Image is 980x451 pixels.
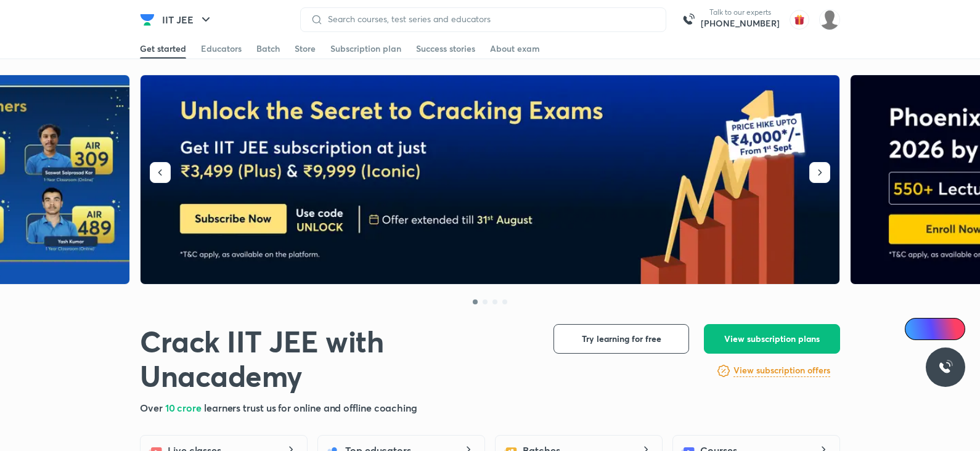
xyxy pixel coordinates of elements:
span: View subscription plans [724,333,820,345]
a: Success stories [416,39,475,59]
button: IIT JEE [155,7,221,32]
div: About exam [490,43,540,55]
img: Icon [912,324,922,334]
input: Search courses, test series and educators [323,14,656,24]
button: View subscription plans [704,324,840,354]
img: call-us [676,7,701,32]
span: learners trust us for online and offline coaching [204,401,417,414]
h1: Crack IIT JEE with Unacademy [140,324,534,393]
button: Try learning for free [553,324,689,354]
a: About exam [490,39,540,59]
div: Educators [201,43,242,55]
span: Ai Doubts [925,324,958,334]
p: Talk to our experts [701,7,780,17]
h6: View subscription offers [733,364,830,377]
a: Batch [256,39,280,59]
div: Batch [256,43,280,55]
img: Company Logo [140,12,155,27]
a: Educators [201,39,242,59]
a: View subscription offers [733,364,830,378]
a: [PHONE_NUMBER] [701,17,780,30]
img: Pankaj Saproo [819,9,840,30]
span: Over [140,401,165,414]
span: 10 crore [165,401,204,414]
div: Get started [140,43,186,55]
a: Get started [140,39,186,59]
a: Store [295,39,316,59]
a: Subscription plan [330,39,401,59]
span: Try learning for free [582,333,661,345]
div: Success stories [416,43,475,55]
img: ttu [938,360,953,375]
a: Ai Doubts [905,318,965,340]
div: Store [295,43,316,55]
div: Subscription plan [330,43,401,55]
img: avatar [790,10,809,30]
